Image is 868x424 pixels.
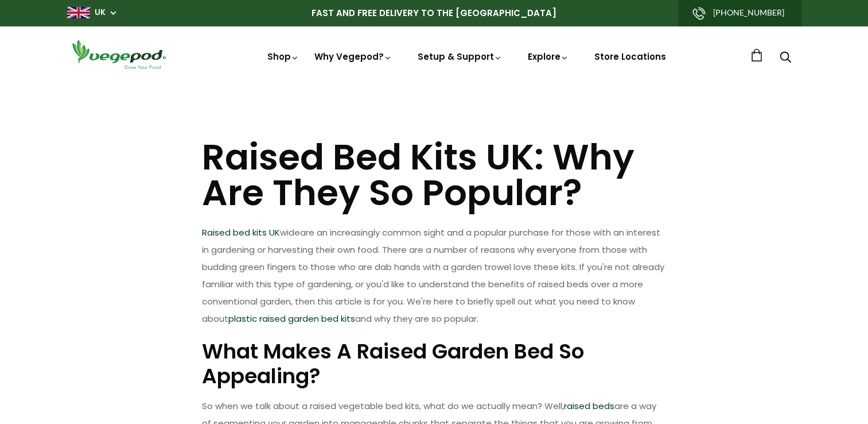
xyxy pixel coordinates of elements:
a: Setup & Support [418,51,503,63]
a: Store Locations [594,51,666,63]
h1: Raised Bed Kits UK: Why Are They So Popular? [202,140,667,211]
a: raised beds [564,400,614,412]
a: Why Vegepod? [314,51,392,63]
a: Shop [267,51,299,63]
a: UK [95,7,106,18]
a: Raised bed kits UK [202,226,280,238]
h2: What Makes A Raised Garden Bed So Appealing? [202,339,667,388]
a: plastic raised garden bed kits [228,313,355,325]
a: Explore [528,51,569,63]
p: wide [202,224,667,327]
img: Vegepod [67,38,170,71]
img: gb_large.png [67,7,90,18]
span: are an increasingly common sight and a popular purchase for those with an interest in gardening o... [202,226,664,325]
a: Search [780,52,791,64]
